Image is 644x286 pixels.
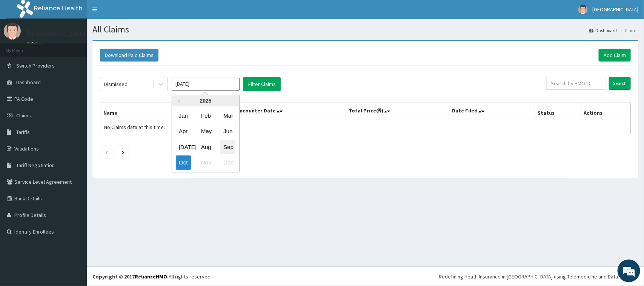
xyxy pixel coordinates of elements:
[449,103,535,120] th: Date Filed
[176,99,180,103] button: Previous Year
[172,108,239,171] div: month 2025-10
[439,273,638,280] div: Redefining Heath Insurance in [GEOGRAPHIC_DATA] using Telemedicine and Data Science!
[609,77,631,90] input: Search
[39,42,127,52] div: Chat with us now
[589,27,617,34] a: Dashboard
[16,129,30,135] span: Tariffs
[87,267,644,286] footer: All rights reserved.
[220,109,235,123] div: Choose March 2025
[16,112,31,119] span: Claims
[592,6,638,13] span: [GEOGRAPHIC_DATA]
[578,5,588,14] img: User Image
[4,206,144,232] textarea: Type your message and hit 'Enter'
[176,156,191,170] div: Choose October 2025
[176,109,191,123] div: Choose January 2025
[581,103,630,120] th: Actions
[16,62,55,69] span: Switch Providers
[243,77,281,91] button: Filter Claims
[198,140,213,154] div: Choose August 2025
[176,140,191,154] div: Choose July 2025
[135,273,167,280] a: RelianceHMO
[92,25,638,34] h1: All Claims
[535,103,581,120] th: Status
[618,27,638,34] li: Claims
[172,95,239,106] div: 2025
[220,140,235,154] div: Choose September 2025
[44,95,104,171] span: We're online!
[346,103,449,120] th: Total Price(₦)
[105,149,108,155] a: Previous page
[599,49,631,62] a: Add Claim
[92,273,169,280] strong: Copyright © 2017 .
[16,79,41,86] span: Dashboard
[234,103,346,120] th: Encounter Date
[546,77,606,90] input: Search by HMO ID
[124,4,142,22] div: Minimize live chat window
[220,125,235,138] div: Choose June 2025
[26,41,45,46] a: Online
[104,124,165,131] span: No Claims data at this time.
[172,77,240,91] input: Select Month and Year
[198,125,213,138] div: Choose May 2025
[104,80,128,88] div: Dismissed
[198,109,213,123] div: Choose February 2025
[4,23,21,40] img: User Image
[100,49,158,62] button: Download Paid Claims
[122,149,124,155] a: Next page
[16,162,55,169] span: Tariff Negotiation
[26,31,89,37] p: [GEOGRAPHIC_DATA]
[14,38,31,57] img: d_794563401_company_1708531726252_794563401
[100,103,234,120] th: Name
[176,125,191,138] div: Choose April 2025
